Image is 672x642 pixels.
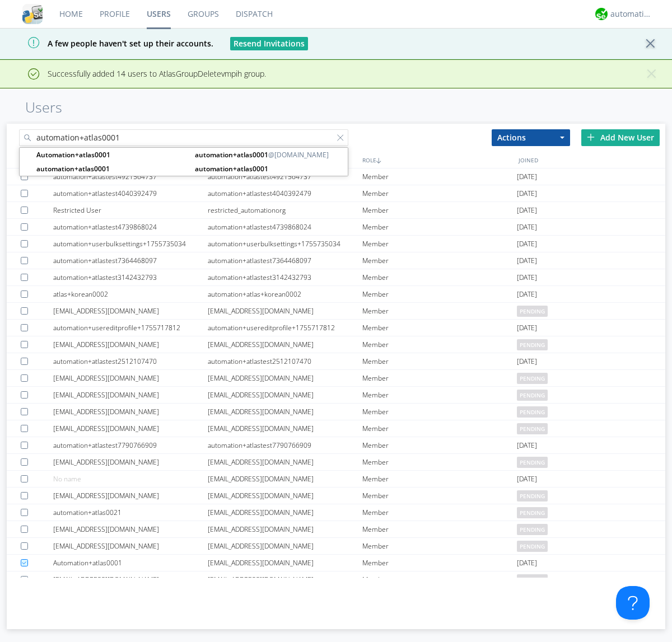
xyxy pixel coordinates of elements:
[517,236,537,252] span: [DATE]
[7,236,665,252] a: automation+userbulksettings+1755735034automation+userbulksettings+1755735034Member[DATE]
[53,370,208,386] div: [EMAIL_ADDRESS][DOMAIN_NAME]
[53,474,81,484] span: No name
[208,236,362,252] div: automation+userbulksettings+1755735034
[7,185,665,202] a: automation+atlastest4040392479automation+atlastest4040392479Member[DATE]
[7,286,665,303] a: atlas+korean0002automation+atlas+korean0002Member[DATE]
[208,471,362,487] div: [EMAIL_ADDRESS][DOMAIN_NAME]
[53,538,208,554] div: [EMAIL_ADDRESS][DOMAIN_NAME]
[587,133,595,141] img: plus.svg
[53,504,208,521] div: automation+atlas0021
[53,286,208,302] div: atlas+korean0002
[517,168,537,185] span: [DATE]
[7,269,665,286] a: automation+atlastest3142432793automation+atlastest3142432793Member[DATE]
[517,353,537,370] span: [DATE]
[517,490,548,502] span: pending
[492,129,570,146] button: Actions
[208,454,362,470] div: [EMAIL_ADDRESS][DOMAIN_NAME]
[208,538,362,554] div: [EMAIL_ADDRESS][DOMAIN_NAME]
[195,149,345,160] span: @[DOMAIN_NAME]
[195,150,268,160] strong: automation+atlas0001
[362,370,517,386] div: Member
[208,252,362,269] div: automation+atlastest7364468097
[208,571,362,588] div: [EMAIL_ADDRESS][DOMAIN_NAME]
[19,129,348,146] input: Search users
[53,437,208,453] div: automation+atlastest7790766909
[7,320,665,336] a: automation+usereditprofile+1755717812automation+usereditprofile+1755717812Member[DATE]
[7,353,665,370] a: automation+atlastest2512107470automation+atlastest2512107470Member[DATE]
[22,4,43,24] img: cddb5a64eb264b2086981ab96f4c1ba7
[53,387,208,403] div: [EMAIL_ADDRESS][DOMAIN_NAME]
[53,571,208,588] div: [EMAIL_ADDRESS][DOMAIN_NAME]
[517,339,548,350] span: pending
[362,420,517,437] div: Member
[208,353,362,369] div: automation+atlastest2512107470
[517,185,537,202] span: [DATE]
[7,219,665,236] a: automation+atlastest4739868024automation+atlastest4739868024Member[DATE]
[362,320,517,336] div: Member
[7,571,665,588] a: [EMAIL_ADDRESS][DOMAIN_NAME][EMAIL_ADDRESS][DOMAIN_NAME]Memberpending
[208,303,362,319] div: [EMAIL_ADDRESS][DOMAIN_NAME]
[7,404,665,420] a: [EMAIL_ADDRESS][DOMAIN_NAME][EMAIL_ADDRESS][DOMAIN_NAME]Memberpending
[7,336,665,353] a: [EMAIL_ADDRESS][DOMAIN_NAME][EMAIL_ADDRESS][DOMAIN_NAME]Memberpending
[208,404,362,420] div: [EMAIL_ADDRESS][DOMAIN_NAME]
[208,185,362,201] div: automation+atlastest4040392479
[517,423,548,434] span: pending
[517,437,537,454] span: [DATE]
[208,286,362,302] div: automation+atlas+korean0002
[616,586,650,620] iframe: Toggle Customer Support
[7,504,665,521] a: automation+atlas0021[EMAIL_ADDRESS][DOMAIN_NAME]Memberpending
[208,219,362,235] div: automation+atlastest4739868024
[53,168,208,185] div: automation+atlastest4921564737
[208,320,362,336] div: automation+usereditprofile+1755717812
[53,555,208,571] div: Automation+atlas0001
[195,164,268,174] strong: automation+atlas0001
[362,185,517,201] div: Member
[7,370,665,387] a: [EMAIL_ADDRESS][DOMAIN_NAME][EMAIL_ADDRESS][DOMAIN_NAME]Memberpending
[7,420,665,437] a: [EMAIL_ADDRESS][DOMAIN_NAME][EMAIL_ADDRESS][DOMAIN_NAME]Memberpending
[517,252,537,269] span: [DATE]
[208,504,362,521] div: [EMAIL_ADDRESS][DOMAIN_NAME]
[362,252,517,269] div: Member
[53,303,208,319] div: [EMAIL_ADDRESS][DOMAIN_NAME]
[7,168,665,185] a: automation+atlastest4921564737automation+atlastest4921564737Member[DATE]
[208,202,362,218] div: restricted_automationorg
[516,152,672,168] div: JOINED
[517,406,548,418] span: pending
[517,320,537,336] span: [DATE]
[53,521,208,537] div: [EMAIL_ADDRESS][DOMAIN_NAME]
[362,269,517,285] div: Member
[208,370,362,386] div: [EMAIL_ADDRESS][DOMAIN_NAME]
[517,202,537,219] span: [DATE]
[7,252,665,269] a: automation+atlastest7364468097automation+atlastest7364468097Member[DATE]
[230,37,308,50] button: Resend Invitations
[362,303,517,319] div: Member
[362,555,517,571] div: Member
[8,68,266,79] span: Successfully added 14 users to AtlasGroupDeletevmpih group.
[517,541,548,552] span: pending
[208,420,362,437] div: [EMAIL_ADDRESS][DOMAIN_NAME]
[7,387,665,404] a: [EMAIL_ADDRESS][DOMAIN_NAME][EMAIL_ADDRESS][DOMAIN_NAME]Memberpending
[7,521,665,538] a: [EMAIL_ADDRESS][DOMAIN_NAME][EMAIL_ADDRESS][DOMAIN_NAME]Memberpending
[36,150,110,160] strong: Automation+atlas0001
[517,390,548,401] span: pending
[53,185,208,201] div: automation+atlastest4040392479
[362,471,517,487] div: Member
[7,437,665,454] a: automation+atlastest7790766909automation+atlastest7790766909Member[DATE]
[362,387,517,403] div: Member
[53,236,208,252] div: automation+userbulksettings+1755735034
[53,252,208,269] div: automation+atlastest7364468097
[517,524,548,535] span: pending
[53,219,208,235] div: automation+atlastest4739868024
[7,454,665,471] a: [EMAIL_ADDRESS][DOMAIN_NAME][EMAIL_ADDRESS][DOMAIN_NAME]Memberpending
[208,336,362,353] div: [EMAIL_ADDRESS][DOMAIN_NAME]
[362,353,517,369] div: Member
[7,488,665,504] a: [EMAIL_ADDRESS][DOMAIN_NAME][EMAIL_ADDRESS][DOMAIN_NAME]Memberpending
[53,488,208,504] div: [EMAIL_ADDRESS][DOMAIN_NAME]
[53,320,208,336] div: automation+usereditprofile+1755717812
[610,8,652,20] div: automation+atlas
[517,306,548,317] span: pending
[53,202,208,218] div: Restricted User
[7,471,665,488] a: No name[EMAIL_ADDRESS][DOMAIN_NAME]Member[DATE]
[208,488,362,504] div: [EMAIL_ADDRESS][DOMAIN_NAME]
[362,437,517,453] div: Member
